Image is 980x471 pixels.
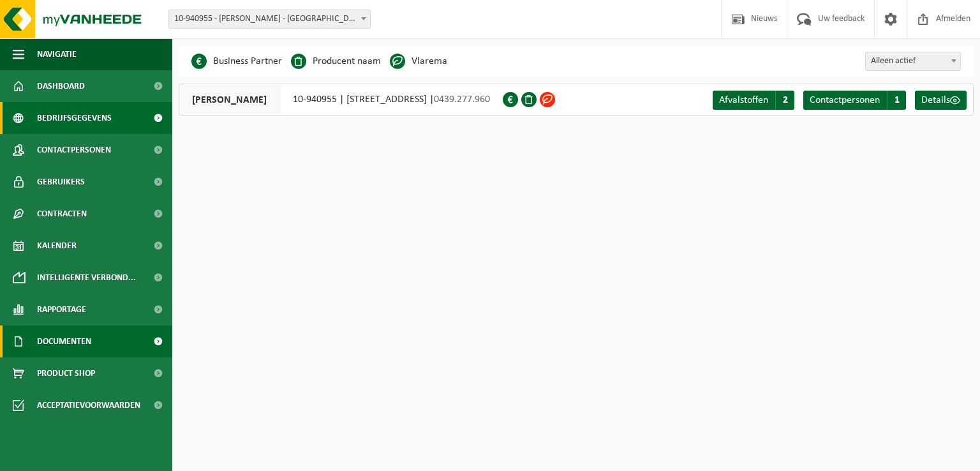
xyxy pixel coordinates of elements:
a: Details [915,91,967,110]
a: Afvalstoffen 2 [713,91,794,110]
span: 10-940955 - DECKERS MARC CVBA - KALMTHOUT [169,10,370,28]
span: Dashboard [37,70,85,102]
li: Vlarema [390,52,447,71]
span: Documenten [37,325,91,357]
a: Contactpersonen 1 [803,91,906,110]
span: Contactpersonen [810,95,880,105]
li: Producent naam [291,52,381,71]
span: Bedrijfsgegevens [37,102,112,134]
li: Business Partner [191,52,282,71]
span: Acceptatievoorwaarden [37,389,140,421]
span: Contactpersonen [37,134,111,166]
div: 10-940955 | [STREET_ADDRESS] | [179,84,503,116]
span: 2 [775,91,794,110]
span: Afvalstoffen [719,95,768,105]
span: Kalender [37,230,77,262]
span: Rapportage [37,294,86,325]
span: 10-940955 - DECKERS MARC CVBA - KALMTHOUT [168,10,371,29]
span: Gebruikers [37,166,85,198]
span: [PERSON_NAME] [179,84,280,115]
span: Intelligente verbond... [37,262,136,294]
span: Contracten [37,198,87,230]
span: Alleen actief [866,52,960,70]
span: Product Shop [37,357,95,389]
span: Details [921,95,950,105]
span: 0439.277.960 [434,94,490,105]
span: Alleen actief [865,52,961,71]
span: 1 [887,91,906,110]
span: Navigatie [37,38,77,70]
